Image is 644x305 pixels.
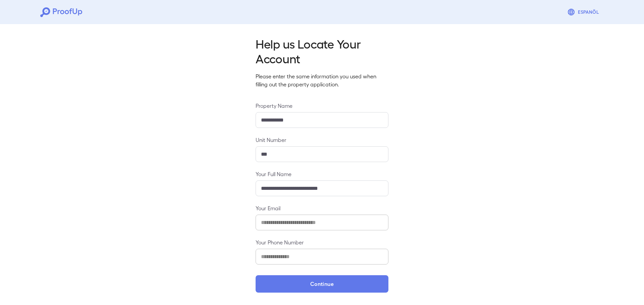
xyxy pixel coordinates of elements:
[256,238,388,246] label: Your Phone Number
[256,102,388,109] label: Property Name
[256,36,388,66] h2: Help us Locate Your Account
[256,136,388,144] label: Unit Number
[256,72,388,88] p: Please enter the same information you used when filling out the property application.
[256,275,388,293] button: Continue
[256,204,388,212] label: Your Email
[256,170,388,178] label: Your Full Name
[565,5,604,19] button: Espanõl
